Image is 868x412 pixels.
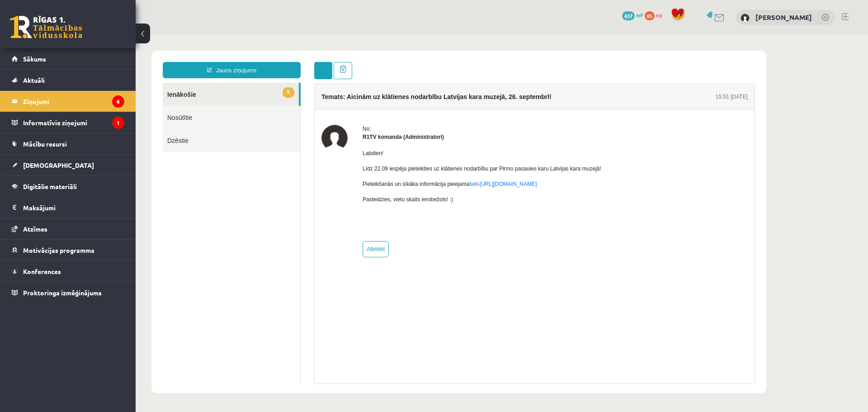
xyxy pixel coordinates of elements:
a: Mācību resursi [12,133,124,154]
span: Atzīmes [23,225,47,233]
i: 6 [112,95,124,108]
span: mP [636,11,643,19]
a: Rīgas 1. Tālmācības vidusskola [10,16,82,38]
a: Maksājumi [12,197,124,218]
a: Informatīvie ziņojumi1 [12,112,124,133]
a: [PERSON_NAME] [755,13,812,22]
p: Pieteikšanās un sīkāka informācija pieejama - [227,145,466,153]
a: Jauns ziņojums [27,27,165,43]
p: Labdien! [227,114,466,123]
a: Dzēstie [27,94,165,117]
span: [DEMOGRAPHIC_DATA] [23,161,94,169]
a: Sākums [12,48,124,69]
a: [DEMOGRAPHIC_DATA] [12,155,124,175]
a: Proktoringa izmēģinājums [12,282,124,303]
span: 5 [147,52,159,63]
div: No: [227,90,466,98]
legend: Informatīvie ziņojumi [23,112,124,133]
a: šeit [334,146,342,152]
legend: Ziņojumi [23,91,124,112]
p: Pasteidzies, vietu skaits ierobežots! :) [227,161,466,169]
h4: Temats: Aicinām uz klātienes nodarbību Latvijas kara muzejā, 26. septembrī! [186,58,416,66]
a: 5Ienākošie [27,48,163,71]
a: Atbildēt [227,206,253,223]
span: Proktoringa izmēģinājums [23,289,102,297]
a: Atzīmes [12,218,124,239]
span: Mācību resursi [23,140,67,148]
p: Līdz 22.09 iespēja pieteikties uz klātienes nodarbību par Pirmo pasaules karu Latvijas kara muzejā! [227,130,466,138]
div: 15:51 [DATE] [580,58,612,66]
legend: Maksājumi [23,197,124,218]
span: Sākums [23,55,46,63]
a: 85 xp [645,11,666,19]
a: [URL][DOMAIN_NAME] [344,146,401,152]
a: 437 mP [622,11,643,19]
span: 85 [645,11,655,20]
a: Aktuāli [12,70,124,90]
span: Motivācijas programma [23,246,94,254]
a: Nosūtītie [27,71,165,94]
a: Motivācijas programma [12,240,124,260]
span: 437 [622,11,635,20]
img: R1TV komanda [186,90,212,116]
span: Aktuāli [23,76,45,84]
a: Digitālie materiāli [12,176,124,197]
a: Konferences [12,261,124,282]
span: Konferences [23,267,61,275]
i: 1 [112,117,124,129]
strong: R1TV komanda (Administratori) [227,99,308,105]
span: xp [656,11,662,19]
span: Digitālie materiāli [23,182,77,190]
img: Ričards Miezītis [741,14,750,23]
a: Ziņojumi6 [12,91,124,112]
